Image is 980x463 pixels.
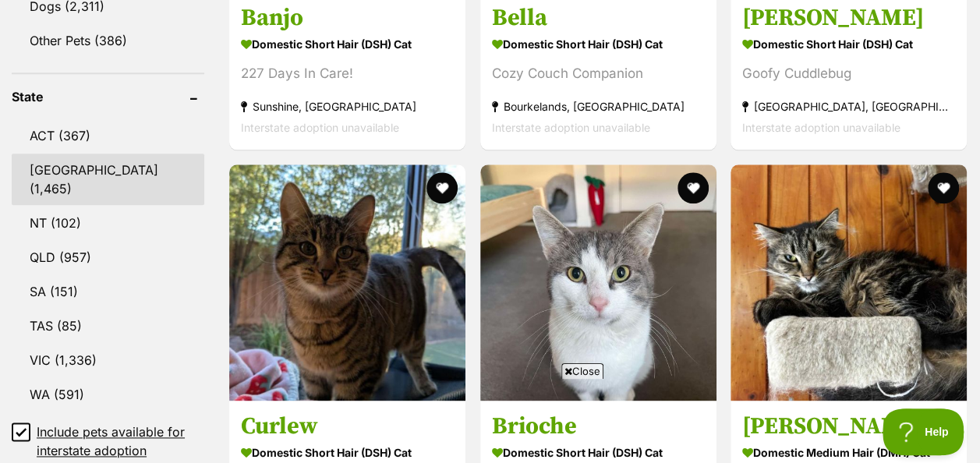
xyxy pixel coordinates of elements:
[229,164,465,401] img: Curlew - Domestic Short Hair (DSH) Cat
[12,154,204,205] a: [GEOGRAPHIC_DATA] (1,465)
[12,90,204,104] header: State
[742,96,955,117] strong: [GEOGRAPHIC_DATA], [GEOGRAPHIC_DATA]
[12,275,204,308] a: SA (151)
[492,33,705,55] strong: Domestic Short Hair (DSH) Cat
[426,172,458,203] button: favourite
[12,309,204,342] a: TAS (85)
[241,63,454,84] div: 227 Days In Care!
[12,24,204,57] a: Other Pets (386)
[928,172,959,203] button: favourite
[12,422,204,460] a: Include pets available for interstate adoption
[492,121,650,134] span: Interstate adoption unavailable
[742,3,955,33] h3: [PERSON_NAME]
[241,121,399,134] span: Interstate adoption unavailable
[677,172,708,203] button: favourite
[241,3,454,33] h3: Banjo
[742,412,955,441] h3: [PERSON_NAME]
[12,378,204,411] a: WA (591)
[12,344,204,376] a: VIC (1,336)
[561,363,603,379] span: Close
[742,63,955,84] div: Goofy Cuddlebug
[241,96,454,117] strong: Sunshine, [GEOGRAPHIC_DATA]
[12,241,204,274] a: QLD (957)
[37,422,204,460] span: Include pets available for interstate adoption
[492,63,705,84] div: Cozy Couch Companion
[731,164,967,401] img: Chloe - Domestic Medium Hair (DMH) Cat
[883,408,964,455] iframe: Help Scout Beacon - Open
[241,33,454,55] strong: Domestic Short Hair (DSH) Cat
[207,385,774,455] iframe: Advertisement
[742,33,955,55] strong: Domestic Short Hair (DSH) Cat
[742,121,900,134] span: Interstate adoption unavailable
[480,164,716,401] img: Brioche - Domestic Short Hair (DSH) Cat
[12,119,204,152] a: ACT (367)
[12,207,204,239] a: NT (102)
[492,3,705,33] h3: Bella
[492,96,705,117] strong: Bourkelands, [GEOGRAPHIC_DATA]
